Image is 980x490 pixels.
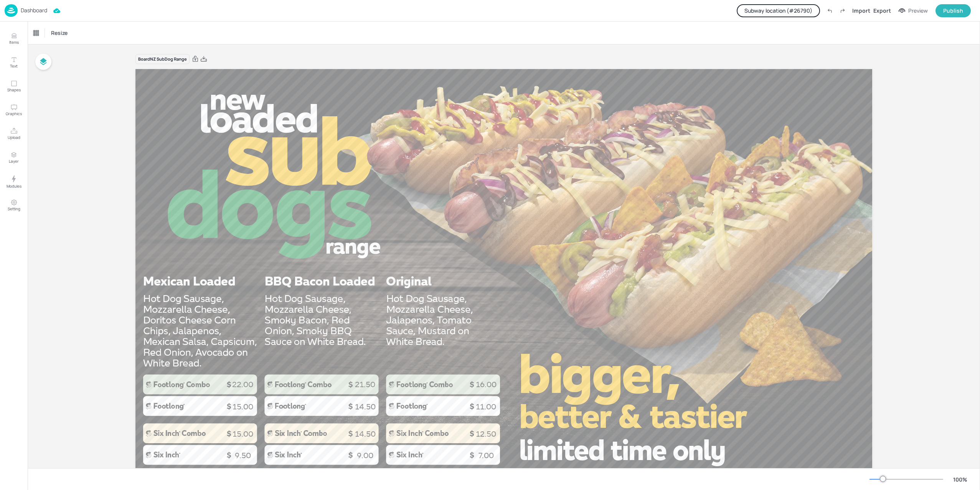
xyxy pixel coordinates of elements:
label: Redo (Ctrl + Y) [836,4,849,17]
button: Subway location (#26790) [737,4,820,17]
span: 9.00 [357,451,373,460]
p: 16.00 [449,379,524,390]
div: Publish [943,7,963,15]
label: Undo (Ctrl + Z) [823,4,836,17]
button: Publish [935,4,971,17]
span: 9.50 [235,451,251,460]
div: Preview [908,7,928,15]
img: logo-86c26b7e.jpg [5,4,18,17]
p: 22.00 [205,379,281,390]
div: Board NZ SubDog Range [135,54,190,64]
div: Export [873,7,891,15]
p: 21.50 [328,379,403,390]
div: 100 % [951,475,969,483]
span: 15.00 [233,402,253,411]
p: 14.50 [328,429,403,439]
div: Import [852,7,870,15]
span: 11.00 [476,402,496,411]
p: Dashboard [21,8,47,13]
button: Preview [894,5,932,16]
span: Resize [49,29,69,37]
span: 14.50 [355,402,376,411]
span: 7.00 [478,451,494,460]
p: 15.00 [205,429,281,439]
p: 12.50 [449,429,524,439]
